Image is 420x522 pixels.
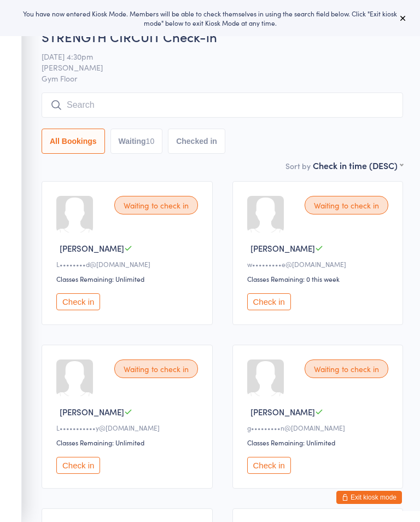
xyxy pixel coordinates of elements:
[168,129,225,154] button: Checked in
[17,9,402,27] div: You have now entered Kiosk Mode. Members will be able to check themselves in using the search fie...
[60,406,124,417] span: [PERSON_NAME]
[250,242,315,254] span: [PERSON_NAME]
[56,293,100,310] button: Check in
[305,359,388,378] div: Waiting to check in
[60,242,124,254] span: [PERSON_NAME]
[114,359,198,378] div: Waiting to check in
[56,423,201,432] div: L•••••••••••y@[DOMAIN_NAME]
[42,51,386,62] span: [DATE] 4:30pm
[56,457,100,474] button: Check in
[42,62,386,73] span: [PERSON_NAME]
[42,92,403,118] input: Search
[305,196,388,214] div: Waiting to check in
[42,73,403,84] span: Gym Floor
[247,438,392,447] div: Classes Remaining: Unlimited
[42,27,403,45] h2: STRENGTH CIRCUIT Check-in
[313,159,403,171] div: Check in time (DESC)
[247,423,392,432] div: g•••••••••n@[DOMAIN_NAME]
[114,196,198,214] div: Waiting to check in
[56,438,201,447] div: Classes Remaining: Unlimited
[247,293,291,310] button: Check in
[247,274,392,283] div: Classes Remaining: 0 this week
[285,160,311,171] label: Sort by
[56,274,201,283] div: Classes Remaining: Unlimited
[146,137,155,146] div: 10
[42,129,105,154] button: All Bookings
[110,129,163,154] button: Waiting10
[336,491,402,504] button: Exit kiosk mode
[250,406,315,417] span: [PERSON_NAME]
[247,259,392,269] div: w•••••••••e@[DOMAIN_NAME]
[247,457,291,474] button: Check in
[56,259,201,269] div: L••••••••d@[DOMAIN_NAME]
